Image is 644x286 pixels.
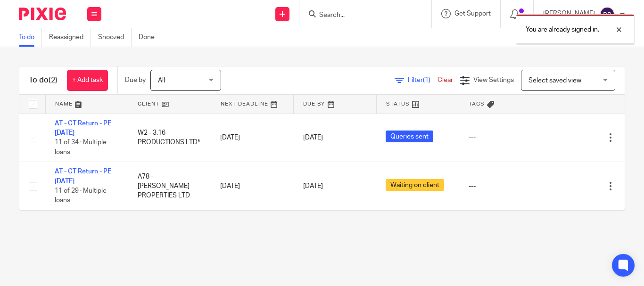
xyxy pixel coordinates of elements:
[19,8,66,20] img: Pixie
[469,101,485,106] span: Tags
[469,133,533,142] div: ---
[98,28,132,47] a: Snoozed
[49,76,58,84] span: (2)
[303,134,323,141] span: [DATE]
[67,70,108,91] a: + Add task
[55,188,107,204] span: 11 of 29 · Multiple loans
[139,28,162,47] a: Done
[158,77,165,84] span: All
[211,162,294,210] td: [DATE]
[386,131,433,142] span: Queries sent
[526,25,599,34] p: You are already signed in.
[125,75,146,85] p: Due by
[211,114,294,162] td: [DATE]
[55,120,111,136] a: AT - CT Return - PE [DATE]
[386,179,444,191] span: Waiting on client
[473,77,514,83] span: View Settings
[55,139,107,155] span: 11 of 34 · Multiple loans
[49,28,91,47] a: Reassigned
[528,77,581,84] span: Select saved view
[438,77,453,83] a: Clear
[128,162,211,210] td: A78 - [PERSON_NAME] PROPERTIES LTD
[408,77,438,83] span: Filter
[19,28,42,47] a: To do
[469,181,533,191] div: ---
[55,168,111,184] a: AT - CT Return - PE [DATE]
[29,75,58,85] h1: To do
[303,183,323,189] span: [DATE]
[423,77,430,83] span: (1)
[128,114,211,162] td: W2 - 3.16 PRODUCTIONS LTD*
[318,11,403,20] input: Search
[600,7,615,22] img: svg%3E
